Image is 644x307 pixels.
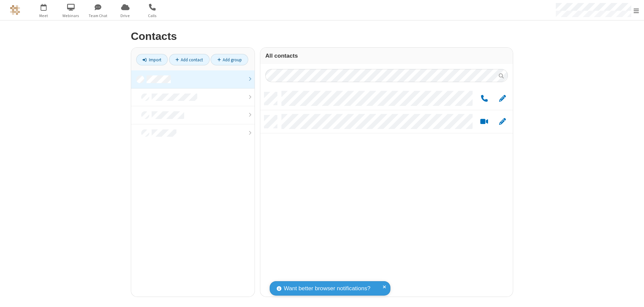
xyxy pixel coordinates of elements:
button: Edit [496,95,509,103]
span: Meet [31,13,56,19]
button: Start a video meeting [478,118,491,126]
span: Webinars [58,13,84,19]
a: Add contact [169,54,210,65]
button: Call by phone [478,95,491,103]
a: Add group [211,54,248,65]
span: Drive [113,13,138,19]
img: QA Selenium DO NOT DELETE OR CHANGE [10,5,20,15]
h3: All contacts [265,53,508,59]
a: Import [136,54,168,65]
span: Calls [140,13,165,19]
h2: Contacts [131,30,513,42]
button: Edit [496,118,509,126]
span: Want better browser notifications? [284,284,370,293]
div: grid [260,87,513,297]
span: Team Chat [86,13,111,19]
